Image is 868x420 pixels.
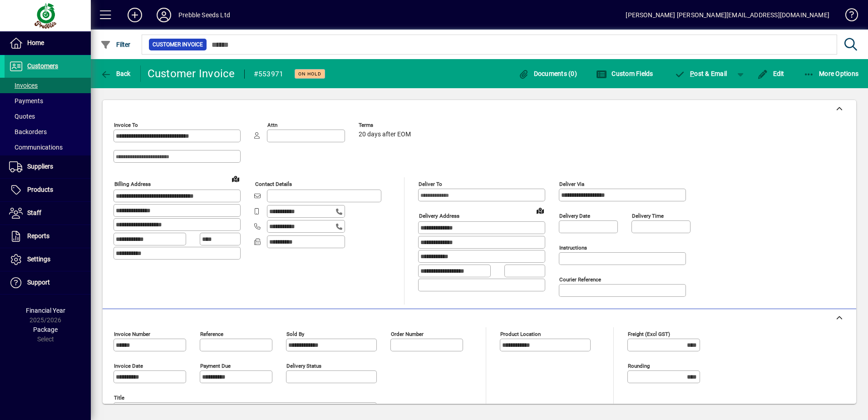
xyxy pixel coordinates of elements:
[9,82,38,89] span: Invoices
[298,71,321,77] span: On hold
[359,122,413,128] span: Terms
[200,331,223,337] mat-label: Reference
[632,213,664,219] mat-label: Delivery time
[100,70,131,77] span: Back
[690,70,694,77] span: P
[391,331,424,337] mat-label: Order number
[120,7,149,23] button: Add
[91,65,141,82] app-page-header-button: Back
[628,331,670,337] mat-label: Freight (excl GST)
[5,124,91,140] a: Backorders
[628,363,650,369] mat-label: Rounding
[98,36,133,53] button: Filter
[5,32,91,55] a: Home
[838,2,857,31] a: Knowledge Base
[559,276,601,283] mat-label: Courier Reference
[5,93,91,109] a: Payments
[359,131,411,138] span: 20 days after EOM
[98,65,133,82] button: Back
[9,113,35,120] span: Quotes
[27,232,49,240] span: Reports
[518,70,577,77] span: Documents (0)
[670,65,732,82] button: Post & Email
[286,363,321,369] mat-label: Delivery status
[5,179,91,201] a: Products
[114,363,143,369] mat-label: Invoice date
[100,41,131,48] span: Filter
[148,66,235,81] div: Customer Invoice
[267,122,277,128] mat-label: Attn
[559,181,584,187] mat-label: Deliver via
[5,225,91,248] a: Reports
[9,144,63,151] span: Communications
[114,395,124,401] mat-label: Title
[27,279,50,286] span: Support
[559,245,587,251] mat-label: Instructions
[286,331,304,337] mat-label: Sold by
[114,331,150,337] mat-label: Invoice number
[801,65,861,82] button: More Options
[27,163,53,170] span: Suppliers
[5,109,91,124] a: Quotes
[153,40,203,49] span: Customer Invoice
[755,65,787,82] button: Edit
[804,70,859,77] span: More Options
[594,65,656,82] button: Custom Fields
[9,97,43,105] span: Payments
[26,307,65,314] span: Financial Year
[27,39,44,46] span: Home
[5,248,91,271] a: Settings
[9,128,47,135] span: Backorders
[559,213,590,219] mat-label: Delivery date
[33,326,58,333] span: Package
[27,209,41,216] span: Staff
[675,70,727,77] span: ost & Email
[114,122,138,128] mat-label: Invoice To
[27,62,58,70] span: Customers
[254,67,284,81] div: #553971
[5,140,91,155] a: Communications
[200,363,231,369] mat-label: Payment due
[27,186,53,193] span: Products
[149,7,178,23] button: Profile
[596,70,653,77] span: Custom Fields
[757,70,784,77] span: Edit
[5,155,91,178] a: Suppliers
[516,65,579,82] button: Documents (0)
[626,8,829,22] div: [PERSON_NAME] [PERSON_NAME][EMAIL_ADDRESS][DOMAIN_NAME]
[228,171,243,186] a: View on map
[5,78,91,93] a: Invoices
[500,331,541,337] mat-label: Product location
[533,203,547,218] a: View on map
[419,181,442,187] mat-label: Deliver To
[178,8,230,22] div: Prebble Seeds Ltd
[27,255,50,263] span: Settings
[5,202,91,225] a: Staff
[5,271,91,294] a: Support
